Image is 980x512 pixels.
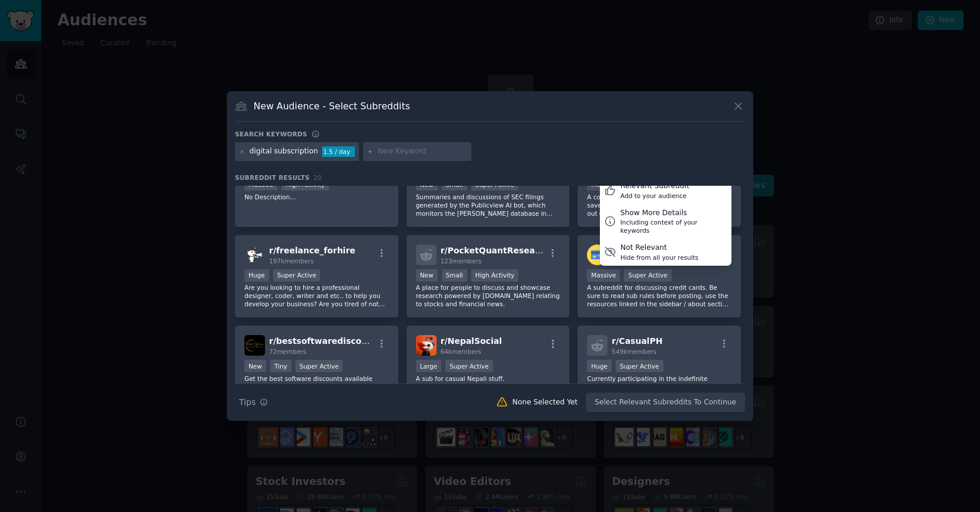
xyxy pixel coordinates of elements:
[416,374,561,383] p: A sub for casual Nepali stuff.
[254,100,410,112] h3: New Audience - Select Subreddits
[620,243,699,253] div: Not Relevant
[244,193,389,201] p: No Description...
[273,269,321,282] div: Super Active
[250,146,318,157] div: digital subscription
[442,269,467,282] div: Small
[441,336,502,346] span: r/ NepalSocial
[269,336,382,346] span: r/ bestsoftwarediscounts
[620,208,727,219] div: Show More Details
[296,360,343,372] div: Super Active
[612,348,656,355] span: 549k members
[244,269,269,282] div: Huge
[244,283,389,308] p: Are you looking to hire a professional designer, coder, writer and etc.. to help you develop your...
[471,269,519,282] div: High Activity
[416,360,442,372] div: Large
[620,181,689,192] div: Relevant Subreddit
[441,246,550,255] span: r/ PocketQuantResearch
[244,374,389,383] p: Get the best software discounts available
[587,245,608,265] img: CreditCards
[314,174,322,181] span: 20
[322,146,355,157] div: 1.5 / day
[269,257,314,265] span: 197k members
[620,218,727,235] div: Including context of your keywords
[416,269,438,282] div: New
[235,173,310,182] span: Subreddit Results
[587,374,731,391] p: Currently participating in the indefinite blackout.
[512,397,578,408] div: None Selected Yet
[441,348,481,355] span: 64k members
[244,360,266,372] div: New
[269,348,306,355] span: 72 members
[587,269,620,282] div: Massive
[624,269,672,282] div: Super Active
[616,360,663,372] div: Super Active
[587,193,731,217] p: A community designed to help each other save money and access great deals! Check out our sister p...
[587,283,731,308] p: A subreddit for discussing credit cards. Be sure to read sub rules before posting, use the resour...
[416,335,437,356] img: NepalSocial
[235,392,272,413] button: Tips
[270,360,291,372] div: Tiny
[612,336,662,346] span: r/ CasualPH
[620,192,689,200] div: Add to your audience
[445,360,493,372] div: Super Active
[244,245,265,265] img: freelance_forhire
[416,283,561,308] p: A place for people to discuss and showcase research powered by [DOMAIN_NAME] relating to stocks a...
[244,335,265,356] img: bestsoftwarediscounts
[620,253,699,262] div: Hide from all your results
[416,193,561,217] p: Summaries and discussions of SEC filings generated by the Publicview AI bot, which monitors the [...
[239,396,256,409] span: Tips
[587,360,612,372] div: Huge
[269,246,355,255] span: r/ freelance_forhire
[441,257,482,265] span: 123 members
[235,130,307,138] h3: Search keywords
[378,146,467,157] input: New Keyword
